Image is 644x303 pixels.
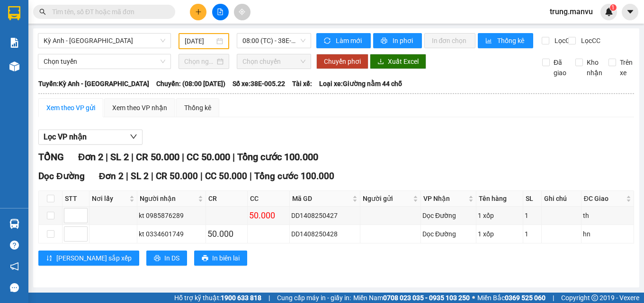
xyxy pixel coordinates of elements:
[393,35,414,46] span: In phơi
[292,193,350,204] span: Mã GD
[194,251,247,266] button: printerIn biên lai
[421,225,476,243] td: Dọc Đường
[583,210,632,221] div: th
[292,78,312,89] span: Tài xế:
[477,293,546,303] span: Miền Bắc
[10,283,19,292] span: message
[233,151,235,163] span: |
[622,4,638,20] button: caret-down
[505,294,546,302] strong: 0369 525 060
[44,34,165,48] span: Kỳ Anh - Hà Nội
[154,255,161,262] span: printer
[422,210,474,221] div: Dọc Đường
[577,35,602,46] span: Lọc CC
[202,255,208,262] span: printer
[146,251,187,266] button: printerIn DS
[363,193,411,204] span: Người gửi
[233,78,285,89] span: Số xe: 38E-005.22
[605,8,613,16] img: icon-new-feature
[99,171,124,182] span: Đơn 2
[553,293,554,303] span: |
[370,54,426,69] button: downloadXuất Excel
[10,241,19,250] span: question-circle
[290,207,360,225] td: DD1408250427
[523,191,541,207] th: SL
[44,54,165,69] span: Chọn tuyến
[381,37,389,45] span: printer
[38,80,149,87] b: Tuyến: Kỳ Anh - [GEOGRAPHIC_DATA]
[38,151,64,163] span: TỔNG
[9,61,19,71] img: warehouse-icon
[164,253,179,263] span: In DS
[584,193,624,204] span: ĐC Giao
[336,35,363,46] span: Làm mới
[583,57,606,78] span: Kho nhận
[184,103,211,113] div: Thống kê
[212,253,240,263] span: In biên lai
[616,57,636,78] span: Trên xe
[239,9,245,15] span: aim
[185,36,215,46] input: 13/08/2025
[206,191,248,207] th: CR
[136,151,179,163] span: CR 50.000
[44,131,87,143] span: Lọc VP nhận
[249,209,287,222] div: 50.000
[46,103,95,113] div: Xem theo VP gửi
[525,210,539,221] div: 1
[56,253,132,263] span: [PERSON_NAME] sắp xếp
[151,171,153,182] span: |
[234,4,250,20] button: aim
[383,294,470,302] strong: 0708 023 035 - 0935 103 250
[388,56,419,67] span: Xuất Excel
[131,151,134,163] span: |
[8,6,20,20] img: logo-vxr
[52,7,164,17] input: Tìm tên, số ĐT hoặc mã đơn
[316,33,371,48] button: syncLàm mới
[38,130,143,145] button: Lọc VP nhận
[130,133,137,140] span: down
[38,171,85,182] span: Dọc Đường
[205,171,247,182] span: CC 50.000
[478,210,522,221] div: 1 xốp
[182,151,184,163] span: |
[46,255,53,262] span: sort-ascending
[237,151,318,163] span: Tổng cước 100.000
[550,57,570,78] span: Đã giao
[207,227,246,241] div: 50.000
[10,262,19,271] span: notification
[290,225,360,243] td: DD1408250428
[131,171,149,182] span: SL 2
[353,293,470,303] span: Miền Nam
[277,293,351,303] span: Cung cấp máy in - giấy in:
[217,9,224,15] span: file-add
[250,171,252,182] span: |
[324,37,332,45] span: sync
[291,229,358,239] div: DD1408250428
[200,171,203,182] span: |
[156,171,198,182] span: CR 50.000
[611,4,615,11] span: 1
[187,151,230,163] span: CC 50.000
[377,58,384,66] span: download
[472,296,475,300] span: ⚪️
[106,151,108,163] span: |
[497,35,526,46] span: Thống kê
[551,35,575,46] span: Lọc CR
[9,38,19,48] img: solution-icon
[626,8,635,16] span: caret-down
[212,4,229,20] button: file-add
[195,9,202,15] span: plus
[591,294,598,301] span: copyright
[421,207,476,225] td: Dọc Đường
[542,6,600,17] span: trung.manvu
[221,294,261,302] strong: 1900 633 818
[174,293,261,303] span: Hỗ trợ kỹ thuật:
[610,4,617,11] sup: 1
[268,293,270,303] span: |
[291,210,358,221] div: DD1408250427
[525,229,539,239] div: 1
[478,33,533,48] button: bar-chartThống kê
[9,219,19,229] img: warehouse-icon
[422,229,474,239] div: Dọc Đường
[78,151,103,163] span: Đơn 2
